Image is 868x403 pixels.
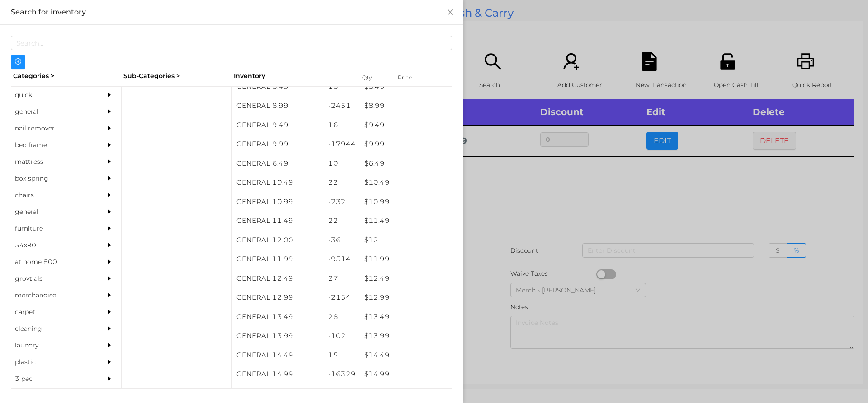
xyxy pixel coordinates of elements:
div: furniture [11,220,94,237]
div: $ 13.99 [360,326,452,346]
div: mattress [11,153,94,170]
div: $ 13.49 [360,307,452,327]
div: $ 8.49 [360,77,452,97]
div: -232 [324,192,360,212]
div: general [11,103,94,120]
div: chairs [11,187,94,204]
i: icon: caret-right [106,142,113,148]
div: laundry [11,337,94,354]
div: cleaning [11,320,94,337]
i: icon: caret-right [106,158,113,165]
i: icon: caret-right [106,92,113,98]
i: icon: caret-right [106,259,113,265]
div: general [11,204,94,220]
div: bed frame [11,137,94,153]
i: icon: caret-right [106,292,113,298]
div: $ 11.49 [360,211,452,231]
div: -102 [324,326,360,346]
div: GENERAL 12.49 [232,269,324,288]
div: GENERAL 12.99 [232,288,324,307]
div: $ 12.99 [360,288,452,307]
div: Inventory [234,71,351,81]
div: GENERAL 9.49 [232,116,324,135]
i: icon: caret-right [106,108,113,115]
div: -2451 [324,96,360,116]
div: GENERAL 13.99 [232,326,324,346]
div: 10 [324,154,360,173]
div: $ 11.99 [360,250,452,269]
i: icon: caret-right [106,125,113,131]
i: icon: caret-right [106,375,113,382]
div: 54x90 [11,237,94,254]
i: icon: caret-right [106,342,113,348]
div: GENERAL 8.99 [232,96,324,116]
div: GENERAL 8.49 [232,77,324,97]
div: box spring [11,170,94,187]
div: Sub-Categories > [121,69,231,83]
i: icon: caret-right [106,242,113,248]
div: 16 [324,116,360,135]
div: $ 10.49 [360,173,452,192]
div: $ 14.99 [360,365,452,384]
div: 28 [324,307,360,327]
div: $ 14.49 [360,346,452,365]
i: icon: close [447,9,454,16]
div: GENERAL 14.49 [232,346,324,365]
div: $ 6.49 [360,154,452,173]
div: GENERAL 11.99 [232,250,324,269]
div: at home 800 [11,254,94,270]
i: icon: caret-right [106,309,113,315]
div: nail remover [11,120,94,137]
div: GENERAL 12.00 [232,231,324,250]
div: -17944 [324,134,360,154]
i: icon: caret-right [106,325,113,332]
div: Categories > [11,69,121,83]
div: 22 [324,211,360,231]
div: GENERAL 11.49 [232,211,324,231]
div: grovtials [11,270,94,287]
div: $ 12.49 [360,269,452,288]
div: Price [396,71,432,84]
i: icon: caret-right [106,175,113,181]
i: icon: caret-right [106,225,113,232]
div: quick [11,87,94,103]
div: Qty [360,71,387,84]
div: GENERAL 10.99 [232,192,324,212]
div: -2154 [324,288,360,307]
div: Search for inventory [11,7,452,17]
i: icon: caret-right [106,192,113,198]
div: GENERAL 10.49 [232,173,324,192]
div: 15 [324,346,360,365]
i: icon: caret-right [106,275,113,282]
div: -36 [324,231,360,250]
div: $ 9.49 [360,116,452,135]
div: $ 8.99 [360,96,452,116]
div: GENERAL 9.99 [232,134,324,154]
div: GENERAL 13.49 [232,307,324,327]
div: $ 10.99 [360,192,452,212]
div: plastic [11,354,94,371]
div: $ 9.99 [360,134,452,154]
div: 27 [324,269,360,288]
div: 22 [324,173,360,192]
button: icon: plus-circle [11,55,25,69]
i: icon: caret-right [106,208,113,215]
div: GENERAL 14.99 [232,365,324,384]
i: icon: caret-right [106,359,113,365]
div: carpet [11,304,94,320]
div: -16329 [324,365,360,384]
input: Search... [11,36,452,50]
div: $ 12 [360,231,452,250]
div: 18 [324,77,360,97]
div: GENERAL 6.49 [232,154,324,173]
div: -9514 [324,250,360,269]
div: 3 pec [11,371,94,387]
div: merchandise [11,287,94,304]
